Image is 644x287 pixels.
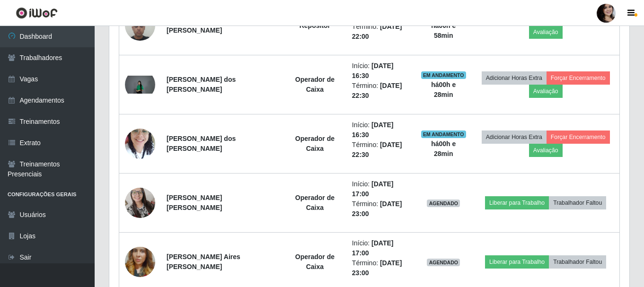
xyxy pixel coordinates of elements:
time: [DATE] 16:30 [352,62,394,79]
strong: [PERSON_NAME] dos [PERSON_NAME] [167,135,236,152]
button: Trabalhador Faltou [549,196,606,209]
strong: Operador de Caixa [295,135,335,152]
button: Forçar Encerramento [547,130,610,144]
span: EM ANDAMENTO [421,71,466,79]
button: Adicionar Horas Extra [482,130,547,144]
span: AGENDADO [427,259,460,266]
li: Início: [352,238,409,258]
li: Início: [352,120,409,140]
li: Término: [352,81,409,101]
strong: Operador de Caixa [295,76,335,93]
strong: há 00 h e 28 min [431,81,456,98]
button: Adicionar Horas Extra [482,71,547,85]
li: Término: [352,22,409,42]
button: Avaliação [529,144,563,157]
li: Término: [352,199,409,219]
li: Início: [352,179,409,199]
strong: [PERSON_NAME] [PERSON_NAME] [167,194,222,211]
li: Término: [352,140,409,160]
time: [DATE] 16:30 [352,121,394,139]
time: [DATE] 17:00 [352,180,394,198]
li: Término: [352,258,409,278]
button: Liberar para Trabalho [485,196,549,209]
button: Trabalhador Faltou [549,255,606,269]
span: EM ANDAMENTO [421,130,466,138]
button: Forçar Encerramento [547,71,610,85]
strong: [PERSON_NAME] dos [PERSON_NAME] [167,76,236,93]
strong: há 00 h e 58 min [431,22,456,39]
img: 1758553448636.jpeg [125,76,155,94]
strong: Operador de Caixa [295,253,335,270]
button: Liberar para Trabalho [485,255,549,269]
strong: Operador de Caixa [295,194,335,211]
button: Avaliação [529,26,563,39]
button: Avaliação [529,85,563,98]
img: CoreUI Logo [16,7,58,19]
strong: [PERSON_NAME] Aires [PERSON_NAME] [167,253,240,270]
span: AGENDADO [427,200,460,207]
img: 1739952008601.jpeg [125,123,155,164]
time: [DATE] 17:00 [352,239,394,257]
strong: Repositor [300,22,330,29]
li: Início: [352,61,409,81]
img: 1672061092680.jpeg [125,183,155,223]
strong: há 00 h e 28 min [431,140,456,157]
